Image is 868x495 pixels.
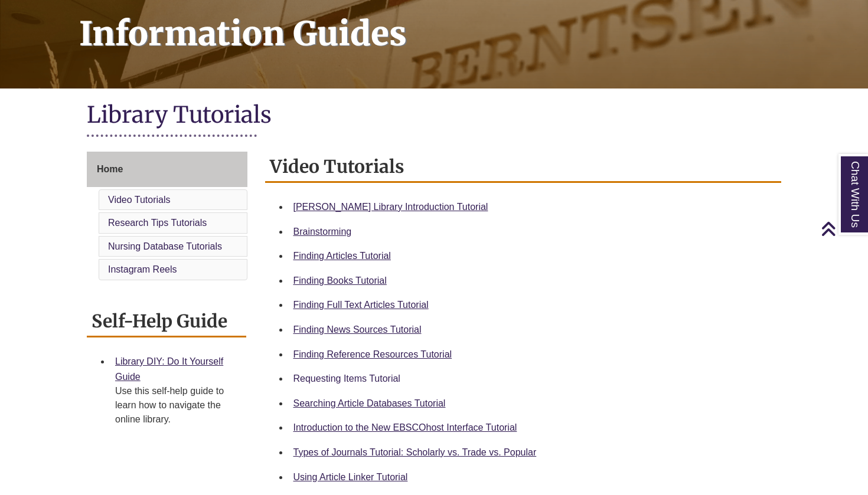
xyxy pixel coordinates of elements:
a: Nursing Database Tutorials [108,241,222,251]
div: Use this self-help guide to learn how to navigate the online library. [115,384,237,427]
a: Finding News Sources Tutorial [293,324,422,335]
a: Finding Reference Resources Tutorial [293,349,452,359]
a: Instagram Reels [108,264,177,274]
a: Finding Full Text Articles Tutorial [293,300,429,310]
a: Brainstorming [293,227,352,237]
a: Requesting Items Tutorial [293,373,400,383]
div: Guide Page Menu [87,152,247,283]
a: Back to Top [821,221,865,237]
a: Video Tutorials [108,195,171,205]
a: Introduction to the New EBSCOhost Interface Tutorial [293,422,517,432]
a: Finding Articles Tutorial [293,251,391,261]
h2: Video Tutorials [265,152,782,183]
h1: Library Tutorials [87,100,781,132]
a: Research Tips Tutorials [108,218,207,228]
a: Home [87,152,247,187]
span: Home [97,164,123,174]
a: Finding Books Tutorial [293,276,387,286]
a: Searching Article Databases Tutorial [293,398,446,408]
a: Library DIY: Do It Yourself Guide [115,356,223,382]
h2: Self-Help Guide [87,306,246,337]
a: [PERSON_NAME] Library Introduction Tutorial [293,202,488,212]
a: Using Article Linker Tutorial [293,472,408,482]
a: Types of Journals Tutorial: Scholarly vs. Trade vs. Popular [293,447,537,457]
